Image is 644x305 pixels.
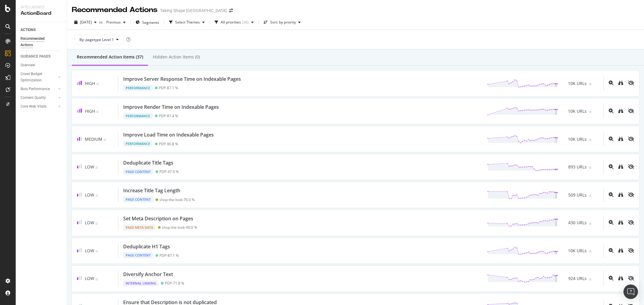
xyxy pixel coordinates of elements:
[589,195,591,197] img: Equal
[72,5,158,15] div: Recommended Actions
[74,35,124,44] button: By: pagetype Level 1
[85,220,94,225] span: Low
[123,159,173,166] div: Deduplicate Title Tags
[159,142,178,146] div: PDP - 90.8 %
[21,27,36,33] div: ACTIONS
[162,225,197,230] div: shop-the-look - 90.0 %
[628,220,634,225] div: eye-slash
[159,86,178,90] div: PDP - 87.1 %
[628,164,634,169] div: eye-slash
[123,141,152,147] div: Performance
[229,8,233,13] div: arrow-right-arrow-left
[99,20,104,25] span: vs
[85,136,102,142] span: Medium
[85,248,94,253] span: Low
[609,137,614,141] div: magnifying-glass-plus
[618,137,623,141] div: binoculars
[160,8,227,14] div: Taking Shape [GEOGRAPHIC_DATA]
[159,197,195,202] div: shop-the-look - 76.0 %
[609,220,614,225] div: magnifying-glass-plus
[628,276,634,281] div: eye-slash
[618,220,623,225] div: binoculars
[123,225,155,231] div: Page Meta Data
[104,20,121,25] span: Previous
[618,80,623,85] div: binoculars
[85,108,95,114] span: High
[618,81,623,86] a: binoculars
[21,62,35,68] div: Overview
[609,276,614,281] div: magnifying-glass-plus
[77,54,143,60] div: Recommended Action Items (37)
[589,139,591,141] img: Equal
[167,17,207,27] button: Select Themes
[79,37,114,42] span: By: pagetype Level 1
[21,103,46,110] div: Core Web Vitals
[568,164,587,170] span: 893 URLs
[568,80,587,86] span: 10K URLs
[21,95,56,101] a: Content Quality
[623,285,638,299] div: Open Intercom Messenger
[21,62,62,68] a: Overview
[568,248,587,254] span: 10K URLs
[568,220,587,226] span: 430 URLs
[609,164,614,169] div: magnifying-glass-plus
[123,197,153,203] div: Page Content
[123,131,214,138] div: Improve Load Time on Indexable Pages
[21,86,50,92] div: Bots Performance
[95,167,98,168] img: Equal
[618,108,623,113] div: binoculars
[165,281,184,285] div: PDP - 71.8 %
[589,250,591,252] img: Equal
[618,164,623,169] div: binoculars
[221,20,241,24] div: All priorities
[123,271,173,278] div: Diversify Anchor Text
[96,83,99,85] img: Equal
[159,169,179,174] div: PDP - 47.9 %
[21,95,46,101] div: Content Quality
[159,114,178,118] div: PDP - 87.4 %
[618,276,623,281] div: binoculars
[589,167,591,168] img: Equal
[21,53,62,60] a: GUIDANCE PAGES
[85,192,94,198] span: Low
[568,275,587,281] span: 924 URLs
[123,113,152,119] div: Performance
[628,108,634,113] div: eye-slash
[95,250,98,252] img: Equal
[123,252,153,258] div: Page Content
[95,195,98,197] img: Equal
[609,108,614,113] div: magnifying-glass-plus
[628,80,634,85] div: eye-slash
[618,248,623,253] div: binoculars
[85,80,95,86] span: High
[104,139,106,141] img: Equal
[153,54,200,60] div: Hidden Action Items (0)
[21,53,50,60] div: GUIDANCE PAGES
[21,27,62,33] a: ACTIONS
[270,20,296,24] div: Sort: by priority
[123,280,159,286] div: Internal Linking
[568,108,587,114] span: 10K URLs
[618,109,623,114] a: binoculars
[85,275,94,281] span: Low
[21,36,57,48] div: Recommended Actions
[628,137,634,141] div: eye-slash
[618,165,623,170] a: binoculars
[242,20,249,24] div: ( 36 )
[123,243,170,250] div: Deduplicate H1 Tags
[123,104,219,111] div: Improve Render Time on Indexable Pages
[589,278,591,280] img: Equal
[133,17,162,27] button: Segments
[80,20,92,25] span: 2025 Sep. 16th
[609,80,614,85] div: magnifying-glass-plus
[123,76,241,83] div: Improve Server Response Time on Indexable Pages
[618,220,623,225] a: binoculars
[104,17,128,27] button: Previous
[85,164,94,170] span: Low
[21,5,62,10] div: Intelligence
[96,111,99,113] img: Equal
[21,36,62,48] a: Recommended Actions
[212,17,256,27] button: All priorities(36)
[618,248,623,253] a: binoculars
[589,111,591,113] img: Equal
